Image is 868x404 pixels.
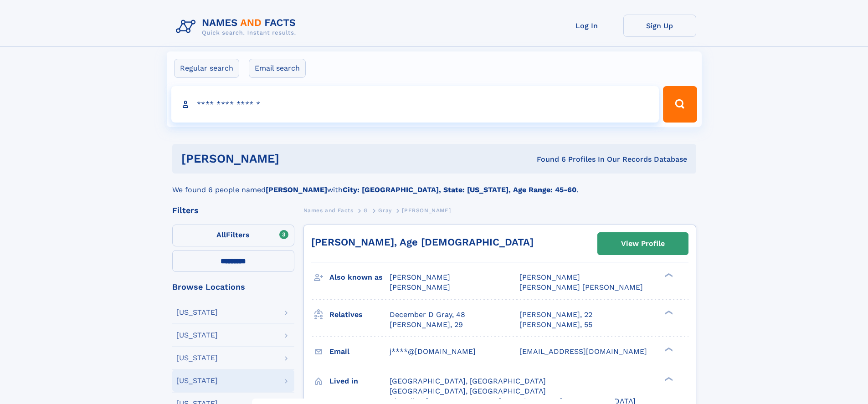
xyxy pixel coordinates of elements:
[311,236,534,248] a: [PERSON_NAME], Age [DEMOGRAPHIC_DATA]
[519,283,643,291] span: [PERSON_NAME] [PERSON_NAME]
[519,320,592,330] a: [PERSON_NAME], 55
[378,207,391,214] span: Gray
[216,230,226,239] span: All
[364,205,368,216] a: G
[519,310,592,320] a: [PERSON_NAME], 22
[172,15,303,39] img: Logo Names and Facts
[181,153,408,164] h1: [PERSON_NAME]
[598,233,688,255] a: View Profile
[623,15,696,37] a: Sign Up
[663,376,673,382] div: ❯
[408,154,687,164] div: Found 6 Profiles In Our Records Database
[663,346,673,352] div: ❯
[176,377,218,384] div: [US_STATE]
[663,86,697,123] button: Search Button
[390,283,450,291] span: [PERSON_NAME]
[390,310,465,320] a: December D Gray, 48
[329,307,390,322] h3: Relatives
[329,344,390,359] h3: Email
[172,206,294,215] div: Filters
[663,309,673,315] div: ❯
[621,233,665,254] div: View Profile
[249,59,306,78] label: Email search
[176,332,218,339] div: [US_STATE]
[303,205,354,216] a: Names and Facts
[663,272,673,278] div: ❯
[390,377,546,385] span: [GEOGRAPHIC_DATA], [GEOGRAPHIC_DATA]
[172,283,294,291] div: Browse Locations
[390,320,463,330] a: [PERSON_NAME], 29
[266,185,327,194] b: [PERSON_NAME]
[176,354,218,362] div: [US_STATE]
[390,273,450,281] span: [PERSON_NAME]
[390,387,546,395] span: [GEOGRAPHIC_DATA], [GEOGRAPHIC_DATA]
[519,347,647,356] span: [EMAIL_ADDRESS][DOMAIN_NAME]
[402,207,451,214] span: [PERSON_NAME]
[172,174,696,195] div: We found 6 people named with .
[171,86,659,123] input: search input
[329,270,390,285] h3: Also known as
[329,373,390,389] h3: Lived in
[519,273,580,281] span: [PERSON_NAME]
[550,15,623,37] a: Log In
[172,225,294,246] label: Filters
[174,59,239,78] label: Regular search
[176,309,218,316] div: [US_STATE]
[378,205,391,216] a: Gray
[364,207,368,214] span: G
[343,185,576,194] b: City: [GEOGRAPHIC_DATA], State: [US_STATE], Age Range: 45-60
